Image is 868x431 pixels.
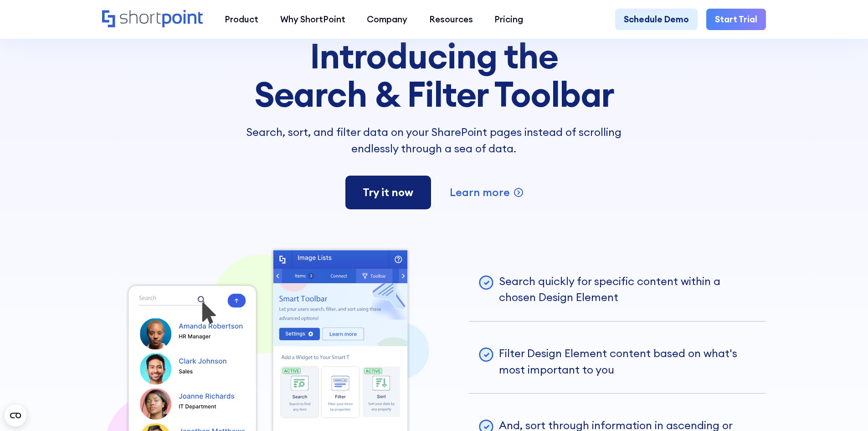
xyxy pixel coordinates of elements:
[139,296,156,300] g: Search
[429,13,473,26] div: Resources
[179,405,216,410] g: IT Department
[295,274,306,277] g: Items
[179,369,216,374] g: IT Department
[706,9,766,31] a: Start Trial
[231,37,637,114] h3: Introducing the Search & Filter Toolbar
[367,13,407,26] div: Company
[179,405,193,409] g: Sales
[284,369,299,373] g: ACTIVE
[102,10,203,29] a: Home
[293,395,307,398] g: Search
[179,394,226,399] g: Clark Johnson
[225,13,258,26] div: Product
[450,184,510,201] p: Learn more
[418,9,484,31] a: Resources
[494,13,523,26] div: Pricing
[335,395,346,398] g: Filter
[499,273,757,306] p: Search quickly for specific content within a chosen Design Element
[331,274,347,277] g: Connect
[356,9,418,31] a: Company
[450,184,524,201] a: Learn more
[344,174,432,211] a: Try it now
[231,124,637,156] p: Search, sort, and filter data on your SharePoint pages instead of scrolling endlessly through a s...
[822,387,868,431] iframe: Chat Widget
[280,13,345,26] div: Why ShortPoint
[269,9,356,31] a: Why ShortPoint
[5,405,26,426] button: Open CMP widget
[214,9,269,31] a: Product
[484,9,534,31] a: Pricing
[615,9,698,31] a: Schedule Demo
[298,255,331,261] g: Image Lists
[499,345,757,378] p: Filter Design Element content based on what's most important to you
[365,369,380,373] g: ACTIVE
[310,274,312,277] g: 3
